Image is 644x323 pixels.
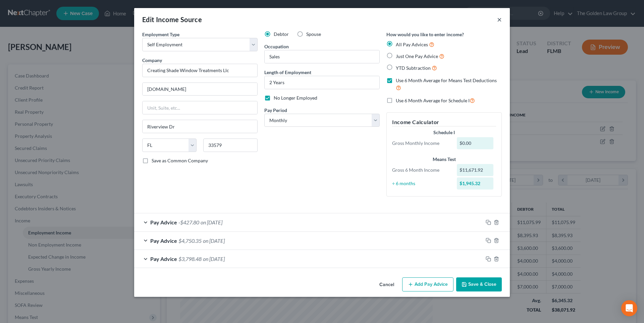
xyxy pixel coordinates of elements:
[374,278,399,291] button: Cancel
[143,120,257,133] input: Enter city...
[143,83,257,96] input: Enter address...
[178,256,202,262] span: $3,798.48
[143,101,257,114] input: Unit, Suite, etc...
[264,43,289,50] label: Occupation
[306,31,321,37] span: Spouse
[389,140,453,147] div: Gross Monthly Income
[150,237,177,244] span: Pay Advice
[142,64,258,77] input: Search company by name...
[396,77,497,83] span: Use 6 Month Average for Means Test Deductions
[389,167,453,173] div: Gross 6 Month Income
[392,118,496,126] h5: Income Calculator
[152,158,208,163] span: Save as Common Company
[274,31,289,37] span: Debtor
[396,65,431,71] span: YTD Subtraction
[457,177,494,190] div: $1,945.32
[274,95,317,101] span: No Longer Employed
[201,219,222,225] span: on [DATE]
[264,69,311,76] label: Length of Employment
[392,129,496,136] div: Schedule I
[265,50,379,63] input: --
[203,139,258,152] input: Enter zip...
[142,32,179,37] span: Employment Type
[621,300,637,316] div: Open Intercom Messenger
[264,107,287,113] span: Pay Period
[396,42,428,47] span: All Pay Advices
[457,164,494,176] div: $11,671.92
[456,277,502,291] button: Save & Close
[265,76,379,89] input: ex: 2 years
[178,237,202,244] span: $4,750.35
[396,98,470,103] span: Use 6 Month Average for Schedule I
[497,15,502,23] button: ×
[150,219,177,225] span: Pay Advice
[386,31,464,38] label: How would you like to enter income?
[178,219,199,225] span: -$427.80
[396,53,438,59] span: Just One Pay Advice
[392,156,496,163] div: Means Test
[457,137,494,149] div: $0.00
[150,256,177,262] span: Pay Advice
[203,256,225,262] span: on [DATE]
[402,277,453,291] button: Add Pay Advice
[203,237,225,244] span: on [DATE]
[389,180,453,187] div: ÷ 6 months
[142,15,202,24] div: Edit Income Source
[142,57,162,63] span: Company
